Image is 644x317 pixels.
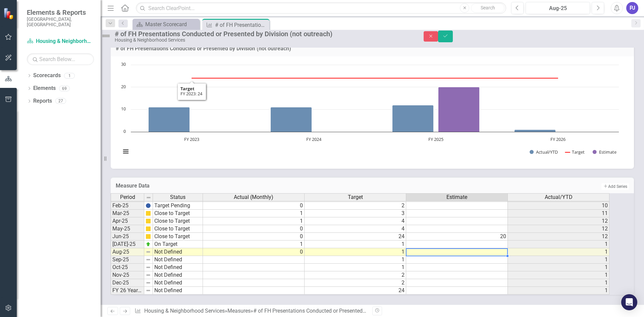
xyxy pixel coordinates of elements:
[64,73,75,78] div: 1
[121,84,126,90] text: 20
[116,183,398,189] h3: Measure Data
[153,256,203,264] td: Not Defined
[305,210,406,217] td: 3
[146,242,151,247] img: zOikAAAAAElFTkSuQmCC
[153,241,203,248] td: On Target
[234,194,273,200] span: Actual (Monthly)
[428,136,443,142] text: FY 2025
[306,136,322,142] text: FY 2024
[111,217,144,225] td: Apr-25
[146,226,151,231] img: cBAA0RP0Y6D5n+AAAAAElFTkSuQmCC
[305,217,406,225] td: 4
[305,256,406,264] td: 1
[59,86,70,91] div: 69
[508,256,609,264] td: 1
[3,8,15,19] img: ClearPoint Strategy
[203,248,305,256] td: 0
[528,4,588,12] div: Aug-25
[111,241,144,248] td: [DATE]-25
[565,149,585,155] button: Show Target
[153,279,203,287] td: Not Defined
[227,308,251,314] a: Measures
[621,294,637,310] div: Open Intercom Messenger
[626,2,638,14] button: PJ
[508,202,609,210] td: 10
[515,129,556,132] path: FY 2026, 1. Actual/YTD.
[121,147,130,156] button: View chart menu, Chart
[146,211,151,216] img: cBAA0RP0Y6D5n+AAAAAElFTkSuQmCC
[153,202,203,210] td: Target Pending
[111,256,144,264] td: Sep-25
[508,248,609,256] td: 1
[27,8,94,16] span: Elements & Reports
[184,136,199,142] text: FY 2023
[203,225,305,233] td: 0
[111,202,144,210] td: Feb-25
[153,225,203,233] td: Close to Target
[471,3,504,13] button: Search
[33,72,61,80] a: Scorecards
[481,5,495,10] span: Search
[115,38,410,43] div: Housing & Neighborhood Services
[146,257,151,262] img: 8DAGhfEEPCf229AAAAAElFTkSuQmCC
[601,183,629,190] button: Add Series
[33,97,52,105] a: Reports
[115,30,410,38] div: # of FH Presentations Conducted or Presented by Division (not outreach)
[348,194,363,200] span: Target
[406,233,508,241] td: 20
[508,241,609,248] td: 1
[593,149,616,155] button: Show Estimate
[27,38,94,45] a: Housing & Neighborhood Services
[305,233,406,241] td: 24
[508,271,609,279] td: 1
[134,20,198,29] a: Master Scorecard
[121,61,126,67] text: 30
[215,21,268,29] div: # of FH Presentations Conducted or Presented by Division (not outreach)
[146,265,151,270] img: 8DAGhfEEPCf229AAAAAElFTkSuQmCC
[153,248,203,256] td: Not Defined
[101,31,111,41] img: Not Defined
[305,248,406,256] td: 1
[530,149,558,155] button: Show Actual/YTD
[545,194,573,200] span: Actual/YTD
[111,210,144,217] td: Mar-25
[203,202,305,210] td: 0
[111,248,144,256] td: Aug-25
[508,279,609,287] td: 1
[153,233,203,241] td: Close to Target
[153,271,203,279] td: Not Defined
[55,98,66,104] div: 27
[550,136,566,142] text: FY 2026
[27,53,94,65] input: Search Below...
[144,308,225,314] a: Housing & Neighborhood Services
[508,287,609,295] td: 1
[123,128,126,134] text: 0
[438,87,480,132] path: FY 2025 , 20. Estimate.
[203,217,305,225] td: 1
[203,233,305,241] td: 0
[146,280,151,285] img: 8DAGhfEEPCf229AAAAAElFTkSuQmCC
[305,279,406,287] td: 2
[508,217,609,225] td: 12
[146,249,151,255] img: 8DAGhfEEPCf229AAAAAElFTkSuQmCC
[111,279,144,287] td: Dec-25
[27,16,94,28] small: [GEOGRAPHIC_DATA], [GEOGRAPHIC_DATA]
[116,46,629,52] h3: # of FH Presentations Conducted or Presented by Division (not outreach)
[149,105,556,132] g: Actual/YTD, series 1 of 3. Bar series with 4 bars.
[153,210,203,217] td: Close to Target
[508,225,609,233] td: 12
[153,287,203,295] td: Not Defined
[111,264,144,271] td: Oct-25
[153,264,203,271] td: Not Defined
[146,203,151,208] img: BgCOk07PiH71IgAAAABJRU5ErkJggg==
[305,271,406,279] td: 2
[111,233,144,241] td: Jun-25
[508,233,609,241] td: 12
[111,271,144,279] td: Nov-25
[508,210,609,217] td: 11
[33,85,56,92] a: Elements
[305,264,406,271] td: 1
[170,194,185,200] span: Status
[271,107,312,132] path: FY 2024, 11. Actual/YTD.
